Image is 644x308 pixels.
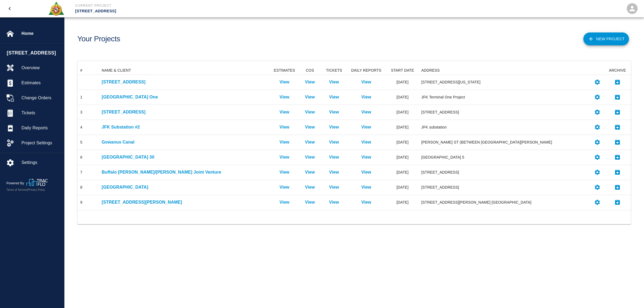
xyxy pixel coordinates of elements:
[386,150,419,165] div: [DATE]
[75,3,351,8] p: Current Project
[306,66,314,75] div: COS
[7,49,61,57] span: [STREET_ADDRESS]
[75,8,351,14] p: [STREET_ADDRESS]
[280,184,290,190] a: View
[21,140,60,146] span: Project Settings
[6,181,26,186] p: Powered By
[3,2,16,15] button: open drawer
[592,92,603,102] button: Settings
[280,139,290,145] a: View
[102,184,268,190] a: [GEOGRAPHIC_DATA]
[280,154,290,160] a: View
[329,154,339,160] a: View
[592,107,603,118] button: Settings
[386,195,419,210] div: [DATE]
[421,185,588,190] div: [STREET_ADDRESS]
[361,79,371,85] a: View
[78,66,99,75] div: #
[305,109,315,115] a: View
[421,140,588,145] div: [PERSON_NAME] ST (BETWEEN [GEOGRAPHIC_DATA][PERSON_NAME]
[361,199,371,206] p: View
[583,32,629,45] button: New Project
[280,109,290,115] a: View
[609,66,626,75] div: ARCHIVE
[421,124,588,130] div: JFK substation
[80,124,82,130] div: 4
[102,169,268,175] a: Buffalo [PERSON_NAME]/[PERSON_NAME] Joint Venture
[274,66,295,75] div: ESTIMATES
[28,188,45,191] a: Privacy Policy
[305,139,315,145] a: View
[102,199,268,206] p: [STREET_ADDRESS][PERSON_NAME]
[592,137,603,148] button: Settings
[592,167,603,178] button: Settings
[21,65,60,71] span: Overview
[329,169,339,175] p: View
[361,139,371,145] a: View
[361,109,371,115] a: View
[48,1,64,16] img: Roger & Sons Concrete
[21,80,60,86] span: Estimates
[80,66,82,75] div: #
[102,94,268,100] p: [GEOGRAPHIC_DATA] One
[21,159,60,166] span: Settings
[80,155,82,160] div: 6
[305,79,315,85] a: View
[421,79,588,85] div: [STREET_ADDRESS][US_STATE]
[305,124,315,130] p: View
[421,155,588,160] div: [GEOGRAPHIC_DATA] 5
[361,154,371,160] a: View
[102,109,268,115] a: [STREET_ADDRESS]
[27,188,28,191] span: |
[80,94,82,100] div: 1
[386,66,419,75] div: START DATE
[592,182,603,193] button: Settings
[421,66,440,75] div: ADDRESS
[329,199,339,206] p: View
[329,109,339,115] a: View
[80,200,82,205] div: 9
[361,94,371,100] a: View
[421,200,588,205] div: [STREET_ADDRESS][PERSON_NAME] [GEOGRAPHIC_DATA]
[351,66,381,75] div: DAILY REPORTS
[386,105,419,120] div: [DATE]
[280,169,290,175] p: View
[21,95,60,101] span: Change Orders
[280,124,290,130] p: View
[102,154,268,160] a: [GEOGRAPHIC_DATA] 30
[271,66,298,75] div: ESTIMATES
[592,122,603,133] button: Settings
[329,94,339,100] a: View
[386,90,419,105] div: [DATE]
[280,79,290,85] a: View
[386,120,419,135] div: [DATE]
[305,199,315,206] p: View
[386,165,419,180] div: [DATE]
[329,79,339,85] a: View
[421,109,588,115] div: [STREET_ADDRESS]
[386,180,419,195] div: [DATE]
[329,139,339,145] a: View
[280,94,290,100] a: View
[329,184,339,190] a: View
[361,169,371,175] p: View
